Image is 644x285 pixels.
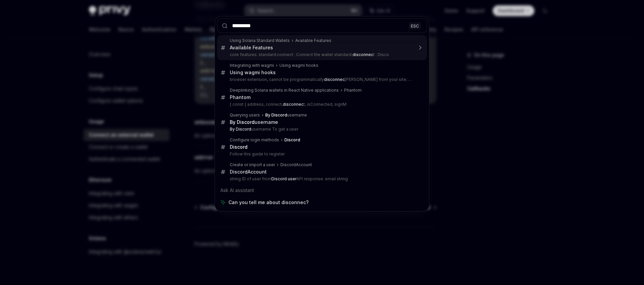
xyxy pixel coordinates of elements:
[230,162,275,168] div: Create or import a user
[230,69,276,76] div: Using wagmi hooks
[230,94,251,100] div: Phantom
[230,127,251,132] b: By Discord
[280,162,312,168] div: DiscordAccount
[265,112,307,118] div: username
[230,77,413,82] p: browser extension, cannot be programmatically [PERSON_NAME] from your site; they
[230,119,278,125] div: username
[230,127,413,132] p: username To get a user
[230,137,279,143] div: Configure login methods
[409,22,421,29] div: ESC
[230,151,413,157] p: Follow this guide to register
[230,52,413,57] p: core features: standard:connect : Connect the wallet standard: t : Disco
[230,119,255,125] b: By Discord
[283,102,304,107] b: disconnec
[230,176,413,182] p: string ID of user from API response. email string
[228,199,309,206] span: Can you tell me about disconnec?
[217,184,427,196] div: Ask AI assistant
[271,176,297,181] b: Discord user
[230,88,339,93] div: Deeplinking Solana wallets in React Native applications
[230,38,290,43] div: Using Solana Standard Wallets
[230,144,248,150] b: Discord
[284,137,300,142] b: Discord
[324,77,345,82] b: disconnec
[230,45,273,51] div: Available Features
[265,112,287,117] b: By Discord
[230,102,413,107] p: { const { address, connect, t, isConnected, signM
[295,38,331,43] div: Available Features
[230,112,260,118] div: Querying users
[230,169,267,175] div: DiscordAccount
[230,63,274,68] div: Integrating with wagmi
[279,63,318,68] div: Using wagmi hooks
[353,52,373,57] b: disconnec
[344,88,362,93] div: Phantom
